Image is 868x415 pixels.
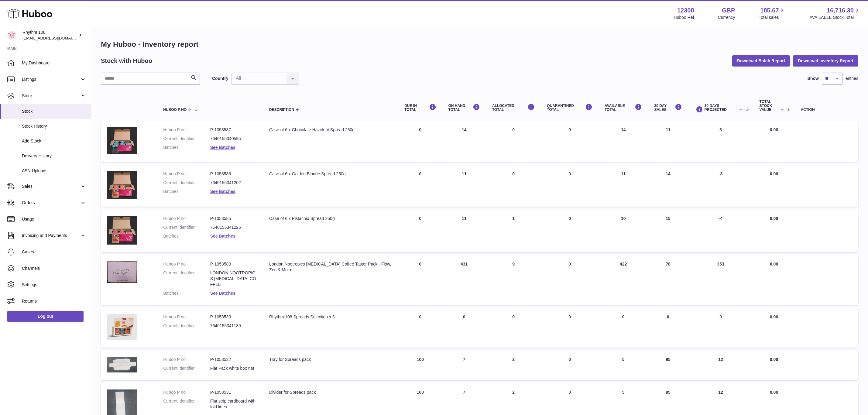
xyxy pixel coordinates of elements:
[210,216,257,221] dd: P-1053585
[442,165,486,207] td: 11
[568,127,571,132] span: 0
[398,255,442,305] td: 0
[688,121,753,162] td: 3
[22,168,86,174] span: ASN Uploads
[442,351,486,380] td: 7
[442,210,486,252] td: 11
[688,255,753,305] td: 353
[705,104,738,112] span: 30 DAYS PROJECTED
[22,93,80,99] span: Stock
[107,314,137,340] img: product image
[770,314,778,319] span: 0.00
[163,171,210,177] dt: Huboo P no
[269,389,392,395] div: Divider for Spreads pack
[674,15,694,20] div: Huboo Ref
[846,76,858,81] span: entries
[210,234,235,238] a: See Batches
[163,290,210,296] dt: Batches
[770,127,778,132] span: 0.00
[688,165,753,207] td: -3
[269,261,392,273] div: London Nootropics [MEDICAL_DATA] Coffee Taster Pack - Flow, Zen & Mojo
[809,6,861,20] a: 16,716.30 AVAILABLE Stock Total
[210,225,257,230] dd: 7640155341226
[648,121,688,162] td: 11
[107,171,137,199] img: product image
[760,6,779,15] span: 185.67
[448,104,480,112] div: ON HAND Total
[486,351,541,380] td: 2
[7,311,84,322] a: Log out
[163,189,210,194] dt: Batches
[210,145,235,150] a: See Batches
[269,357,392,362] div: Tray for Spreads pack
[770,216,778,221] span: 0.00
[759,15,786,20] span: Total sales
[599,308,648,348] td: 0
[210,357,257,362] dd: P-1053532
[568,262,571,266] span: 0
[688,210,753,252] td: -4
[486,121,541,162] td: 0
[210,171,257,177] dd: P-1053586
[442,308,486,348] td: 0
[22,29,77,41] div: Rhythm 108
[547,104,592,112] div: QUARANTINED Total
[648,351,688,380] td: 95
[22,77,80,82] span: Listings
[605,104,642,112] div: AVAILABLE Total
[210,398,257,410] dd: Flat strip cardboard with fold lines
[22,36,89,40] span: [EMAIL_ADDRESS][DOMAIN_NAME]
[22,249,86,255] span: Cases
[688,308,753,348] td: 0
[568,216,571,221] span: 0
[722,6,735,15] strong: GBP
[163,225,210,230] dt: Current identifier
[210,261,257,267] dd: P-1053583
[101,57,152,65] h2: Stock with Huboo
[22,282,86,288] span: Settings
[210,291,235,296] a: See Batches
[163,323,210,329] dt: Current identifier
[210,389,257,395] dd: P-1053531
[163,180,210,186] dt: Current identifier
[404,104,436,112] div: DUE IN TOTAL
[770,357,778,362] span: 0.00
[210,314,257,320] dd: P-1053533
[654,104,682,112] div: 30 DAY SALES
[210,365,257,371] dd: Flat Pack white box net
[210,323,257,329] dd: 7640155341189
[718,15,735,20] div: Currency
[770,262,778,266] span: 0.00
[486,255,541,305] td: 9
[398,121,442,162] td: 0
[793,55,858,66] button: Download Inventory Report
[648,165,688,207] td: 14
[568,314,571,319] span: 0
[22,216,86,222] span: Usage
[163,365,210,371] dt: Current identifier
[210,270,257,287] dd: LONDON NOOTROPICS [MEDICAL_DATA] COFFEE
[568,171,571,176] span: 0
[22,153,86,159] span: Delivery History
[486,210,541,252] td: 1
[398,210,442,252] td: 0
[648,210,688,252] td: 15
[22,200,80,206] span: Orders
[163,398,210,410] dt: Current identifier
[22,298,86,304] span: Returns
[770,390,778,395] span: 0.00
[398,308,442,348] td: 0
[809,15,861,20] span: AVAILABLE Stock Total
[599,210,648,252] td: 10
[163,136,210,142] dt: Current identifier
[163,314,210,320] dt: Huboo P no
[210,189,235,194] a: See Batches
[398,165,442,207] td: 0
[568,357,571,362] span: 0
[688,351,753,380] td: 12
[22,138,86,144] span: Add Stock
[486,308,541,348] td: 0
[269,216,392,221] div: Case of 6 x Pistachio Spread 250g
[677,6,694,15] strong: 12308
[269,314,392,320] div: Rhythm 108 Spreads Selection x 3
